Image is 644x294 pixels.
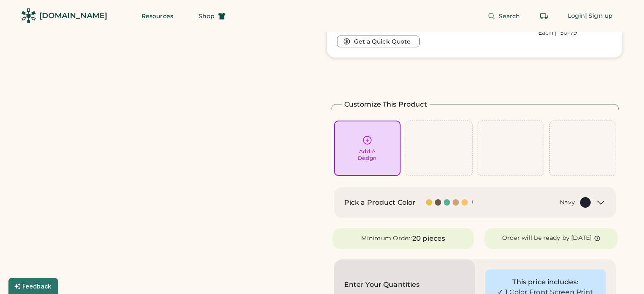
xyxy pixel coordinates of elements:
[21,8,36,23] img: Rendered Logo - Screens
[585,12,613,20] div: | Sign up
[538,29,577,37] div: Each | 50-79
[412,234,445,244] div: 20 pieces
[337,36,420,47] button: Get a Quick Quote
[344,99,427,110] h2: Customize This Product
[39,11,107,21] div: [DOMAIN_NAME]
[131,8,183,25] button: Resources
[560,198,575,207] div: Navy
[344,280,420,290] h2: Enter Your Quantities
[478,8,531,25] button: Search
[568,12,586,20] div: Login
[604,256,640,292] iframe: Front Chat
[493,277,598,287] div: This price includes:
[536,8,553,25] button: Retrieve an order
[358,148,377,162] div: Add A Design
[344,198,416,208] h2: Pick a Product Color
[571,234,592,242] div: [DATE]
[470,198,474,207] div: +
[499,13,520,19] span: Search
[199,13,215,19] span: Shop
[502,234,570,242] div: Order will be ready by
[188,8,236,25] button: Shop
[361,234,412,243] div: Minimum Order:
